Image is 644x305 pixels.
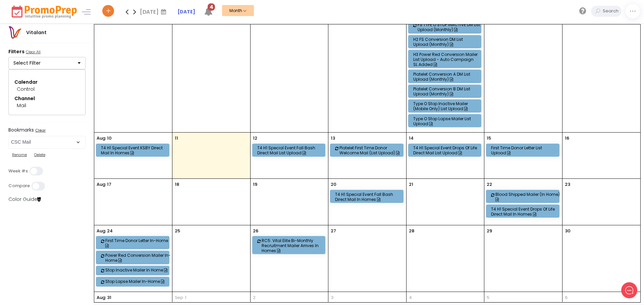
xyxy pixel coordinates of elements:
[107,181,111,188] p: 17
[185,294,186,301] p: 1
[97,181,105,188] p: Aug
[413,116,479,126] div: Type O Stop Lapse Mailer List Upload
[8,196,41,203] a: Color Guide
[331,181,336,188] p: 20
[10,32,124,43] h1: Hello [PERSON_NAME]!
[257,145,323,155] div: T4 H1 Special Event Fall Bash Direct Mail List Upload
[565,181,570,188] p: 23
[8,57,86,70] button: Select Filter
[140,7,168,17] div: [DATE]
[418,22,483,32] div: FS TYPE O STOP INACTIVE DM List Upload (Monthly)
[601,6,622,17] input: Search
[413,101,479,111] div: Type O Stop Inactive Mailer (Mobile Only) List Upload
[565,228,571,234] p: 30
[97,135,105,142] p: Aug
[107,135,112,142] p: 10
[97,294,105,301] p: Aug
[8,26,21,39] img: vitalantlogo.png
[413,37,479,47] div: H2 FS Conversion DM List Upload (monthly)
[35,128,46,133] u: Clear
[413,86,479,96] div: Platelet Conversion B DM List Upload (monthly)
[105,268,171,273] div: Stop Inactive Mailer In Home
[491,145,556,155] div: First Time Donor Letter List Upload
[222,5,254,16] button: Month
[413,72,479,82] div: Platelet Conversion A DM List Upload (monthly)
[97,228,105,234] p: Aug
[487,181,492,188] p: 22
[339,145,405,155] div: Platelet First Time Donor Welcome Mail (List Upload)
[413,145,479,155] div: T4 H1 Special Event Drops of Life Direct Mail List Upload
[253,228,258,234] p: 26
[8,48,24,55] strong: Filters
[21,29,51,36] div: Vitalant
[107,228,113,234] p: 24
[10,67,124,81] button: New conversation
[175,181,179,188] p: 18
[34,152,45,157] u: Delete
[14,95,79,102] div: Channel
[413,52,479,67] div: H3 Power Red Conversion Mailer List Upload - Auto Campaign SL Added
[253,294,256,301] p: 2
[17,86,77,93] div: Control
[409,294,412,301] p: 4
[335,192,400,202] div: T4 H1 Special Event Fall Bash Direct Mail In Homes
[409,181,413,188] p: 21
[8,183,30,188] label: Compare
[43,71,80,77] span: New conversation
[565,294,568,301] p: 6
[177,8,195,15] a: [DATE]
[262,238,327,253] div: RC5: Vital Elite Bi-Monthly Recruitment Mailer Arrives in Homes
[8,127,86,134] label: Bookmarks
[253,135,257,142] p: 12
[17,102,77,109] div: Mail
[331,294,333,301] p: 3
[495,192,561,202] div: Blood Shipped Mailer (In Home)
[175,135,178,142] p: 11
[105,279,171,284] div: Stop Lapse Mailer In-Home
[26,49,41,55] u: Clear All
[56,234,85,238] span: We run on Gist
[107,294,111,301] p: 31
[175,228,180,234] p: 25
[101,145,166,155] div: T4 H1 Special Event KSBY Direct Mail In Homes
[105,238,171,248] div: First Time Donor Letter In-Home
[487,294,489,301] p: 5
[487,228,492,234] p: 29
[14,79,79,86] div: Calendar
[175,294,183,301] span: Sep
[487,135,491,142] p: 15
[331,228,336,234] p: 27
[409,135,414,142] p: 14
[105,253,171,263] div: Power Red Conversion Mailer In-Home
[10,45,124,55] h2: What can we do to help?
[208,3,215,11] span: 4
[491,207,556,217] div: T4 H1 Special Event Drops of Life Direct Mail In Homes
[409,228,414,234] p: 28
[621,282,637,298] iframe: gist-messenger-bubble-iframe
[8,168,28,174] label: Week #s
[12,152,27,157] u: Rename
[565,135,569,142] p: 16
[253,181,257,188] p: 19
[331,135,335,142] p: 13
